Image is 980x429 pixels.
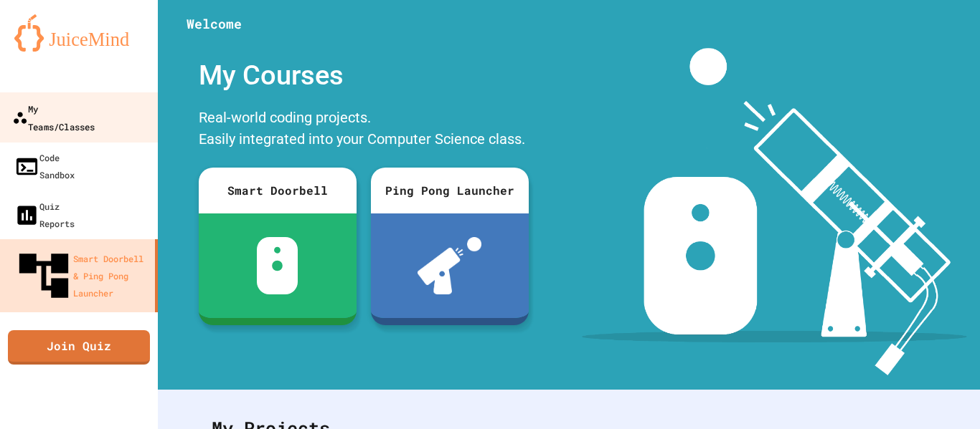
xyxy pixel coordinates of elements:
[14,246,149,305] div: Smart Doorbell & Ping Pong Launcher
[14,198,75,232] div: Quiz Reports
[192,48,536,103] div: My Courses
[582,48,966,375] img: banner-image-my-projects.png
[12,100,95,135] div: My Teams/Classes
[418,237,481,294] img: ppl-with-ball.png
[192,103,536,157] div: Real-world coding projects. Easily integrated into your Computer Science class.
[14,14,143,52] img: logo-orange.svg
[199,168,357,213] div: Smart Doorbell
[257,237,298,294] img: sdb-white.svg
[371,168,529,213] div: Ping Pong Launcher
[8,330,150,365] a: Join Quiz
[14,149,75,183] div: Code Sandbox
